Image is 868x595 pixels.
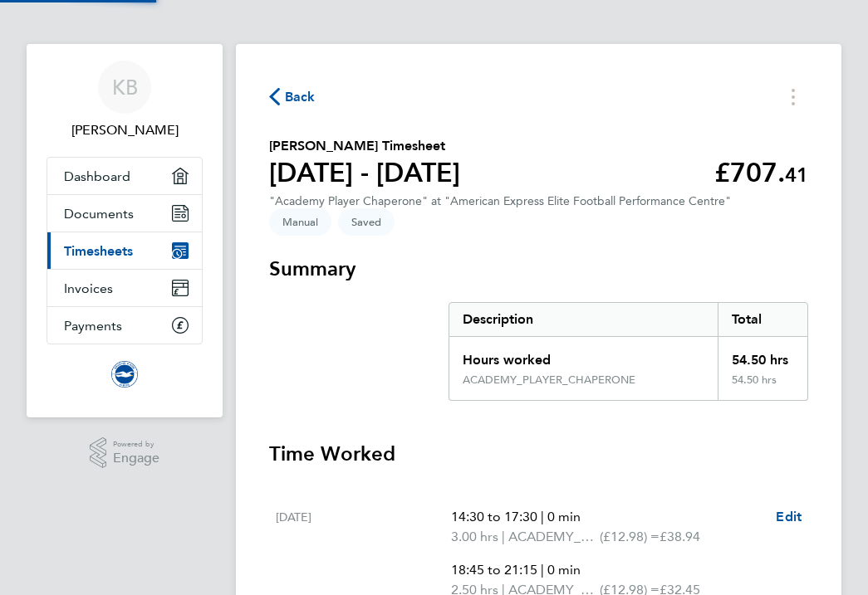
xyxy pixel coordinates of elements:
span: 41 [785,163,808,187]
span: | [541,509,544,524]
button: Timesheets Menu [778,84,808,110]
a: Documents [47,195,202,232]
span: Engage [113,451,159,466]
a: Dashboard [47,158,202,194]
app-decimal: £707. [714,157,808,188]
span: (£12.98) = [600,529,660,544]
span: 3.00 hrs [451,529,498,544]
span: Edit [776,509,802,524]
span: 14:30 to 17:30 [451,509,537,524]
span: ACADEMY_PLAYER_CHAPERONE [508,527,600,547]
span: This timesheet is Saved. [338,208,395,236]
span: Back [285,87,316,107]
button: Back [269,86,316,107]
span: KB [112,76,138,98]
span: Invoices [64,280,113,296]
span: 0 min [547,562,581,578]
div: Hours worked [449,337,718,373]
div: Total [718,303,807,336]
a: Timesheets [47,232,202,269]
a: Invoices [47,270,202,306]
span: Dashboard [64,168,130,184]
div: 54.50 hrs [718,337,807,373]
div: ACADEMY_PLAYER_CHAPERONE [463,373,635,387]
span: Documents [64,206,134,222]
a: Go to home page [47,361,203,388]
div: Summary [449,302,808,401]
h1: [DATE] - [DATE] [269,156,460,189]
span: | [502,529,505,544]
span: £38.94 [660,529,700,544]
a: Powered byEngage [90,437,160,469]
span: Timesheets [64,243,133,259]
span: | [541,562,544,578]
div: 54.50 hrs [718,373,807,400]
span: This timesheet was manually created. [269,208,331,236]
a: KB[PERSON_NAME] [47,61,203,140]
span: Powered by [113,437,159,451]
nav: Main navigation [27,44,223,417]
img: brightonandhovealbion-logo-retina.png [111,361,138,388]
a: Edit [776,507,802,527]
span: Payments [64,318,122,334]
span: 0 min [547,509,581,524]
h3: Summary [269,256,808,282]
a: Payments [47,307,202,344]
span: 18:45 to 21:15 [451,562,537,578]
h2: [PERSON_NAME] Timesheet [269,136,460,156]
div: Description [449,303,718,336]
h3: Time Worked [269,441,808,467]
div: "Academy Player Chaperone" at "American Express Elite Football Performance Centre" [269,194,731,208]
span: Katrina Boulton [47,120,203,140]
